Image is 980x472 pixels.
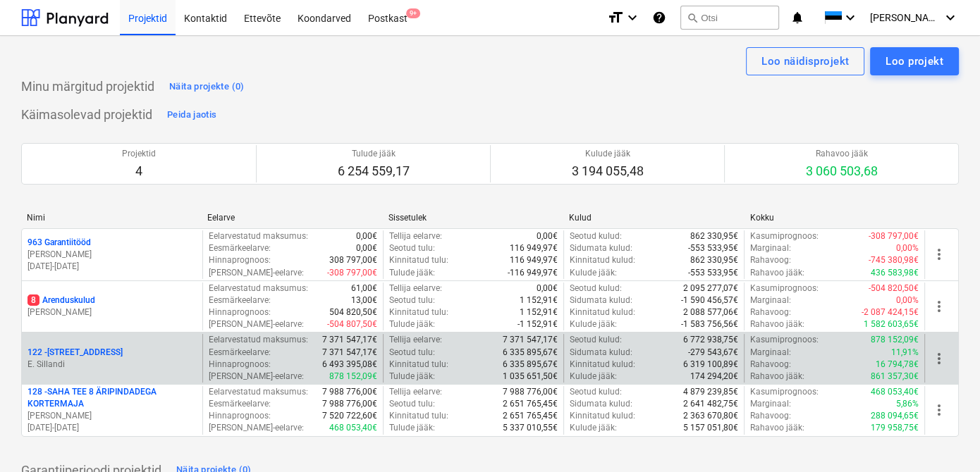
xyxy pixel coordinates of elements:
[209,306,271,318] p: Hinnaprognoos :
[869,254,919,266] p: -745 380,98€
[338,163,410,180] p: 6 254 559,17
[871,410,919,422] p: 288 094,65€
[842,9,859,26] i: keyboard_arrow_down
[537,230,558,242] p: 0,00€
[517,318,558,330] p: -1 152,91€
[520,306,558,318] p: 1 152,91€
[389,318,435,330] p: Tulude jääk :
[886,52,943,70] div: Loo projekt
[570,230,622,242] p: Seotud kulud :
[681,318,738,330] p: -1 583 756,56€
[209,359,271,371] p: Hinnaprognoos :
[806,163,878,180] p: 3 060 503,68
[871,267,919,279] p: 436 583,98€
[624,9,641,26] i: keyboard_arrow_down
[322,334,377,346] p: 7 371 547,17€
[683,422,738,434] p: 5 157 051,80€
[570,386,622,398] p: Seotud kulud :
[27,347,123,359] p: 122 - [STREET_ADDRESS]
[570,398,632,410] p: Sidumata kulud :
[27,294,39,306] span: 8
[209,254,271,266] p: Hinnaprognoos :
[27,359,197,371] p: E. Sillandi
[896,398,919,410] p: 5,86%
[869,282,919,294] p: -504 820,50€
[690,230,738,242] p: 862 330,95€
[688,242,738,254] p: -553 533,95€
[27,213,196,223] div: Nimi
[389,359,448,371] p: Kinnitatud tulu :
[209,318,304,330] p: [PERSON_NAME]-eelarve :
[896,294,919,306] p: 0,00%
[876,359,919,371] p: 16 794,78€
[389,386,442,398] p: Tellija eelarve :
[680,6,779,30] button: Otsi
[351,282,377,294] p: 61,00€
[570,359,635,371] p: Kinnitatud kulud :
[746,47,864,75] button: Loo näidisprojekt
[27,237,197,273] div: 963 Garantiitööd[PERSON_NAME][DATE]-[DATE]
[570,282,622,294] p: Seotud kulud :
[27,294,197,318] div: 8Arenduskulud[PERSON_NAME]
[209,282,308,294] p: Eelarvestatud maksumus :
[389,254,448,266] p: Kinnitatud tulu :
[356,242,377,254] p: 0,00€
[27,347,197,371] div: 122 -[STREET_ADDRESS]E. Sillandi
[27,386,197,435] div: 128 -SAHA TEE 8 ÄRIPINDADEGA KORTERMAJA[PERSON_NAME][DATE]-[DATE]
[27,237,91,249] p: 963 Garantiitööd
[166,75,248,98] button: Näita projekte (0)
[683,359,738,371] p: 6 319 100,89€
[389,334,442,346] p: Tellija eelarve :
[806,148,878,160] p: Rahavoo jääk
[572,163,644,180] p: 3 194 055,48
[209,294,271,306] p: Eesmärkeelarve :
[27,386,197,410] p: 128 - SAHA TEE 8 ÄRIPINDADEGA KORTERMAJA
[862,306,919,318] p: -2 087 424,15€
[389,410,448,422] p: Kinnitatud tulu :
[688,347,738,359] p: -279 543,67€
[750,422,804,434] p: Rahavoo jääk :
[683,306,738,318] p: 2 088 577,06€
[389,347,435,359] p: Seotud tulu :
[122,163,156,180] p: 4
[503,422,558,434] p: 5 337 010,55€
[389,422,435,434] p: Tulude jääk :
[503,410,558,422] p: 2 651 765,45€
[683,334,738,346] p: 6 772 938,75€
[508,267,558,279] p: -116 949,97€
[209,347,271,359] p: Eesmärkeelarve :
[351,294,377,306] p: 13,00€
[27,422,197,434] p: [DATE] - [DATE]
[942,9,959,26] i: keyboard_arrow_down
[322,347,377,359] p: 7 371 547,17€
[389,282,442,294] p: Tellija eelarve :
[510,254,558,266] p: 116 949,97€
[389,398,435,410] p: Seotud tulu :
[338,148,410,160] p: Tulude jääk
[869,230,919,242] p: -308 797,00€
[503,386,558,398] p: 7 988 776,00€
[122,148,156,160] p: Projektid
[687,12,698,23] span: search
[750,213,919,223] div: Kokku
[322,398,377,410] p: 7 988 776,00€
[503,347,558,359] p: 6 335 895,67€
[750,347,791,359] p: Marginaal :
[761,52,849,70] div: Loo näidisprojekt
[27,410,197,422] p: [PERSON_NAME]
[389,371,435,383] p: Tulude jääk :
[329,306,377,318] p: 504 820,50€
[356,230,377,242] p: 0,00€
[681,294,738,306] p: -1 590 456,57€
[690,371,738,383] p: 174 294,20€
[389,242,435,254] p: Seotud tulu :
[750,359,791,371] p: Rahavoog :
[207,213,376,223] div: Eelarve
[570,267,617,279] p: Kulude jääk :
[750,282,819,294] p: Kasumiprognoos :
[322,410,377,422] p: 7 520 722,60€
[864,318,919,330] p: 1 582 603,65€
[570,371,617,383] p: Kulude jääk :
[931,298,948,315] span: more_vert
[570,306,635,318] p: Kinnitatud kulud :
